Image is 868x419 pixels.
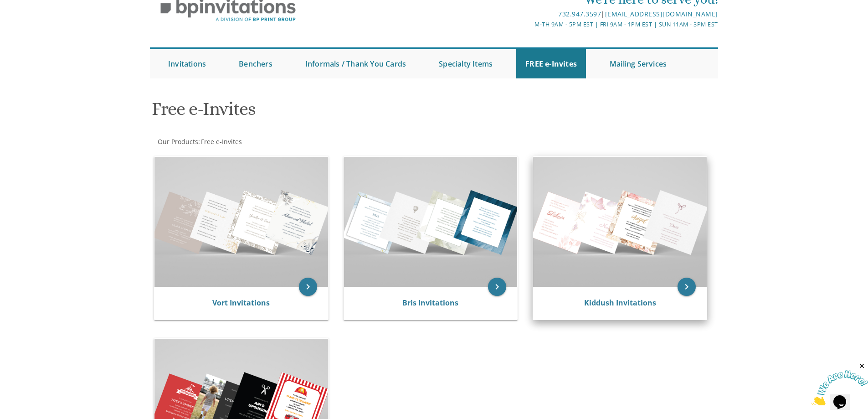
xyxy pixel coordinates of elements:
[516,49,586,78] a: FREE e-Invites
[152,99,524,126] h1: Free e-Invites
[201,137,242,146] span: Free e-Invites
[533,157,707,287] img: Kiddush Invitations
[296,49,415,78] a: Informals / Thank You Cards
[150,137,434,146] div: :
[299,278,317,296] a: keyboard_arrow_right
[488,278,506,296] a: keyboard_arrow_right
[200,137,242,146] a: Free e-Invites
[584,298,656,308] a: Kiddush Invitations
[340,9,718,20] div: |
[230,49,282,78] a: Benchers
[340,20,718,29] div: M-Th 9am - 5pm EST | Fri 9am - 1pm EST | Sun 11am - 3pm EST
[430,49,502,78] a: Specialty Items
[157,137,198,146] a: Our Products
[154,157,328,287] img: Vort Invitations
[402,298,458,308] a: Bris Invitations
[812,362,868,405] iframe: chat widget
[558,10,601,18] a: 732.947.3597
[601,49,676,78] a: Mailing Services
[344,157,518,287] img: Bris Invitations
[605,10,718,18] a: [EMAIL_ADDRESS][DOMAIN_NAME]
[678,278,696,296] a: keyboard_arrow_right
[159,49,215,78] a: Invitations
[212,298,270,308] a: Vort Invitations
